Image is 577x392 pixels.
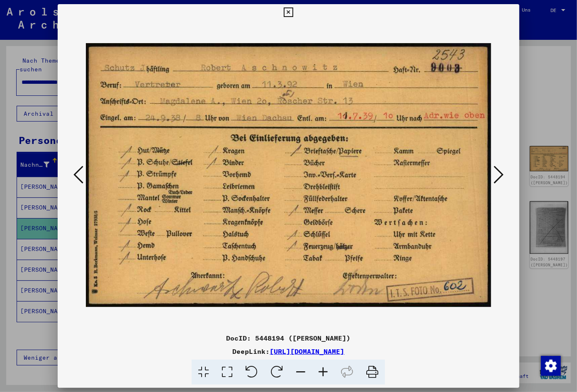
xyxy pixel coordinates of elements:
img: 001.jpg [86,21,491,330]
div: DeepLink: [58,346,519,356]
a: [URL][DOMAIN_NAME] [270,347,344,355]
div: Zustimmung ändern [540,355,560,375]
div: DocID: 5448194 ([PERSON_NAME]) [58,333,519,343]
img: Zustimmung ändern [541,356,561,376]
